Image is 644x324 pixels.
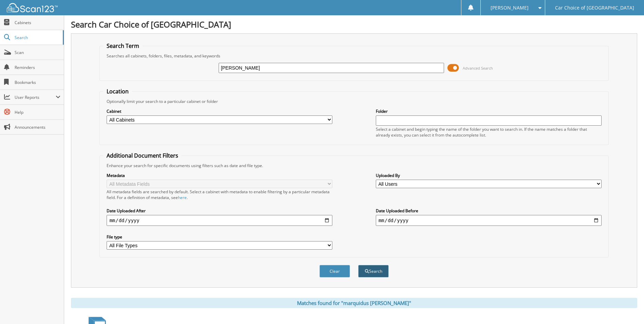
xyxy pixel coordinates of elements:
label: Folder [376,108,602,114]
label: Uploaded By [376,173,602,178]
input: end [376,215,602,226]
legend: Additional Document Filters [103,152,182,159]
img: scan123-logo-white.svg [7,3,58,12]
button: Search [358,265,389,277]
iframe: Chat Widget [610,291,644,324]
legend: Search Term [103,42,143,50]
div: Optionally limit your search to a particular cabinet or folder [103,98,605,104]
a: here [178,195,187,200]
label: Metadata [107,173,332,178]
span: Advanced Search [463,66,493,71]
input: start [107,215,332,226]
span: Car Choice of [GEOGRAPHIC_DATA] [555,6,634,10]
legend: Location [103,88,132,95]
div: Matches found for "marquidus [PERSON_NAME]" [71,298,637,308]
span: User Reports [15,94,56,100]
div: Select a cabinet and begin typing the name of the folder you want to search in. If the name match... [376,126,602,138]
span: Help [15,109,60,115]
span: Reminders [15,65,60,70]
button: Clear [319,265,350,277]
label: Date Uploaded Before [376,208,602,214]
span: Cabinets [15,20,60,25]
label: Cabinet [107,108,332,114]
span: Search [15,35,59,40]
label: Date Uploaded After [107,208,332,214]
span: Scan [15,50,60,55]
span: Bookmarks [15,79,60,85]
h1: Search Car Choice of [GEOGRAPHIC_DATA] [71,19,637,30]
span: [PERSON_NAME] [491,6,529,10]
div: Searches all cabinets, folders, files, metadata, and keywords [103,53,605,59]
label: File type [107,234,332,240]
div: Enhance your search for specific documents using filters such as date and file type. [103,163,605,168]
span: Announcements [15,124,60,130]
div: All metadata fields are searched by default. Select a cabinet with metadata to enable filtering b... [107,189,332,200]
